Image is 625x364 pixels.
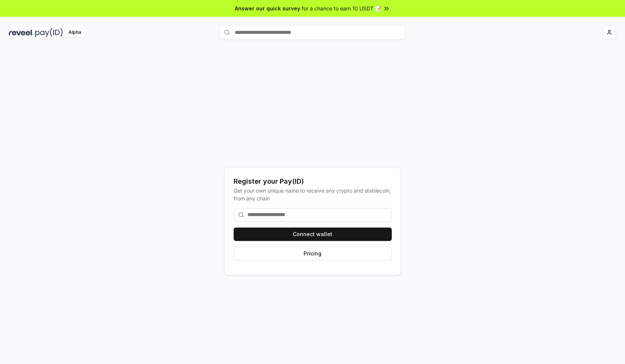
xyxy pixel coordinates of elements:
[234,228,392,241] button: Connect wallet
[9,28,34,37] img: reveel_dark
[235,4,300,12] span: Answer our quick survey
[234,176,392,187] div: Register your Pay(ID)
[234,247,392,260] button: Pricing
[35,28,63,37] img: pay_id
[64,28,85,37] div: Alpha
[234,187,392,202] div: Get your own unique name to receive any crypto and stablecoin, from any chain
[302,4,381,12] span: for a chance to earn 10 USDT 📝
